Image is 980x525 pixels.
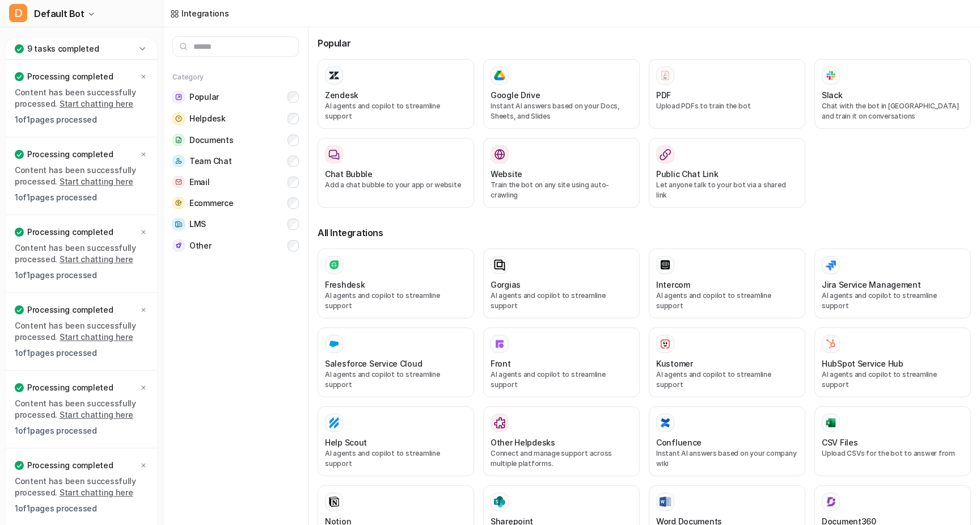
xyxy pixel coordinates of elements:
[660,70,671,81] img: PDF
[189,156,231,167] span: Team Chat
[9,4,27,22] span: D
[494,417,505,429] img: Other Helpdesks
[15,114,148,125] p: 1 of 1 pages processed
[325,448,467,469] p: AI agents and copilot to streamline support
[656,168,719,180] h3: Public Chat Link
[656,291,798,311] p: AI agents and copilot to streamline support
[189,113,226,124] span: Helpdesk
[494,70,505,81] img: Google Drive
[15,476,148,498] p: Content has been successfully processed.
[27,43,99,54] p: 9 tasks completed
[170,7,229,19] a: Integrations
[660,338,671,350] img: Kustomer
[325,180,467,190] p: Add a chat bubble to your app or website
[494,496,505,507] img: Sharepoint
[172,197,185,209] img: Ecommerce
[325,279,365,291] h3: Freshdesk
[656,436,702,448] h3: Confluence
[814,59,971,129] button: SlackSlackChat with the bot in [GEOGRAPHIC_DATA] and train it on conversations
[656,369,798,390] p: AI agents and copilot to streamline support
[656,89,671,101] h3: PDF
[15,270,148,281] p: 1 of 1 pages processed
[172,155,185,167] img: Team Chat
[172,176,185,188] img: Email
[172,235,299,256] button: OtherOther
[172,171,299,192] button: EmailEmail
[60,488,133,497] a: Start chatting here
[483,406,640,476] button: Other HelpdesksOther HelpdesksConnect and manage support across multiple platforms.
[27,460,113,471] p: Processing completed
[822,436,857,448] h3: CSV Files
[649,138,805,208] button: Public Chat LinkLet anyone talk to your bot via a shared link
[822,369,964,390] p: AI agents and copilot to streamline support
[172,134,185,146] img: Documents
[328,417,340,429] img: Help Scout
[172,112,185,125] img: Helpdesk
[656,180,798,200] p: Let anyone talk to your bot via a shared link
[814,327,971,397] button: HubSpot Service HubHubSpot Service HubAI agents and copilot to streamline support
[27,382,113,393] p: Processing completed
[15,398,148,421] p: Content has been successfully processed.
[491,436,555,448] h3: Other Helpdesks
[172,213,299,235] button: LMSLMS
[491,168,522,180] h3: Website
[27,304,113,316] p: Processing completed
[825,338,837,350] img: HubSpot Service Hub
[15,425,148,436] p: 1 of 1 pages processed
[822,291,964,311] p: AI agents and copilot to streamline support
[325,168,373,180] h3: Chat Bubble
[491,279,521,291] h3: Gorgias
[172,192,299,213] button: EcommerceEcommerce
[172,150,299,171] button: Team ChatTeam Chat
[660,417,671,429] img: Confluence
[814,249,971,318] button: Jira Service ManagementAI agents and copilot to streamline support
[656,101,798,111] p: Upload PDFs to train the bot
[60,177,133,186] a: Start chatting here
[825,417,837,429] img: CSV Files
[325,101,467,121] p: AI agents and copilot to streamline support
[318,138,474,208] button: Chat BubbleAdd a chat bubble to your app or website
[491,358,511,369] h3: Front
[822,448,964,459] p: Upload CSVs for the bot to answer from
[325,89,358,101] h3: Zendesk
[825,496,837,507] img: Document360
[60,99,133,108] a: Start chatting here
[483,138,640,208] button: WebsiteWebsiteTrain the bot on any site using auto-crawling
[491,89,540,101] h3: Google Drive
[491,291,632,311] p: AI agents and copilot to streamline support
[822,358,903,369] h3: HubSpot Service Hub
[172,218,185,230] img: LMS
[325,358,422,369] h3: Salesforce Service Cloud
[318,59,474,129] button: ZendeskAI agents and copilot to streamline support
[60,332,133,342] a: Start chatting here
[189,219,206,230] span: LMS
[649,249,805,318] button: IntercomAI agents and copilot to streamline support
[325,291,467,311] p: AI agents and copilot to streamline support
[172,86,299,108] button: PopularPopular
[318,327,474,397] button: Salesforce Service Cloud Salesforce Service CloudAI agents and copilot to streamline support
[656,279,690,291] h3: Intercom
[649,406,805,476] button: ConfluenceConfluenceInstant AI answers based on your company wiki
[656,358,693,369] h3: Kustomer
[491,369,632,390] p: AI agents and copilot to streamline support
[822,279,921,291] h3: Jira Service Management
[27,71,113,82] p: Processing completed
[172,240,185,251] img: Other
[814,406,971,476] button: CSV FilesCSV FilesUpload CSVs for the bot to answer from
[172,129,299,150] button: DocumentsDocuments
[318,249,474,318] button: FreshdeskAI agents and copilot to streamline support
[825,69,837,82] img: Slack
[483,327,640,397] button: FrontFrontAI agents and copilot to streamline support
[189,177,210,188] span: Email
[318,226,971,240] h3: All Integrations
[491,180,632,200] p: Train the bot on any site using auto-crawling
[328,338,340,350] img: Salesforce Service Cloud
[318,406,474,476] button: Help ScoutHelp ScoutAI agents and copilot to streamline support
[172,73,299,82] h5: Category
[15,503,148,514] p: 1 of 1 pages processed
[15,192,148,203] p: 1 of 1 pages processed
[15,165,148,187] p: Content has been successfully processed.
[822,101,964,121] p: Chat with the bot in [GEOGRAPHIC_DATA] and train it on conversations
[15,320,148,343] p: Content has been successfully processed.
[656,448,798,469] p: Instant AI answers based on your company wiki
